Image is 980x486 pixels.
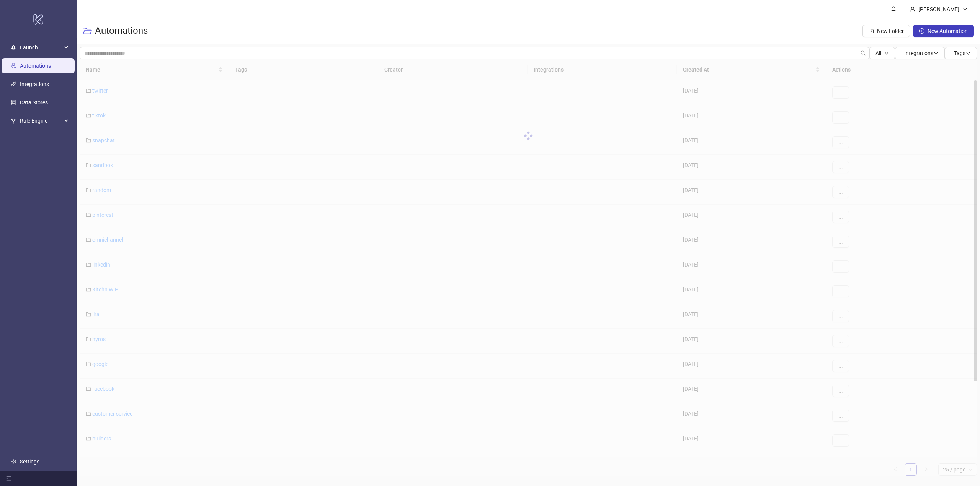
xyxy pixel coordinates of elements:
span: bell [891,6,896,11]
span: rocket [11,45,16,50]
span: All [875,50,881,56]
button: Integrationsdown [895,47,945,59]
a: Automations [20,63,51,69]
button: New Automation [913,25,974,37]
a: Settings [20,458,39,465]
span: folder-add [869,28,874,34]
span: Integrations [904,50,939,56]
span: Launch [20,40,62,55]
span: down [965,50,971,56]
span: down [884,51,889,55]
span: folder-open [83,26,92,36]
button: Alldown [869,47,895,59]
span: New Automation [928,28,968,34]
span: Tags [954,50,971,56]
button: Tagsdown [945,47,977,59]
div: [PERSON_NAME] [915,5,962,13]
span: menu-fold [6,476,11,481]
span: search [861,50,866,56]
span: user [910,7,915,12]
a: Integrations [20,81,49,87]
a: Data Stores [20,99,48,106]
span: down [962,7,968,12]
span: plus-circle [919,28,924,34]
span: fork [11,118,16,124]
button: New Folder [862,25,910,37]
span: down [933,50,939,56]
h3: Automations [95,25,148,37]
span: Rule Engine [20,113,62,128]
span: New Folder [877,28,904,34]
